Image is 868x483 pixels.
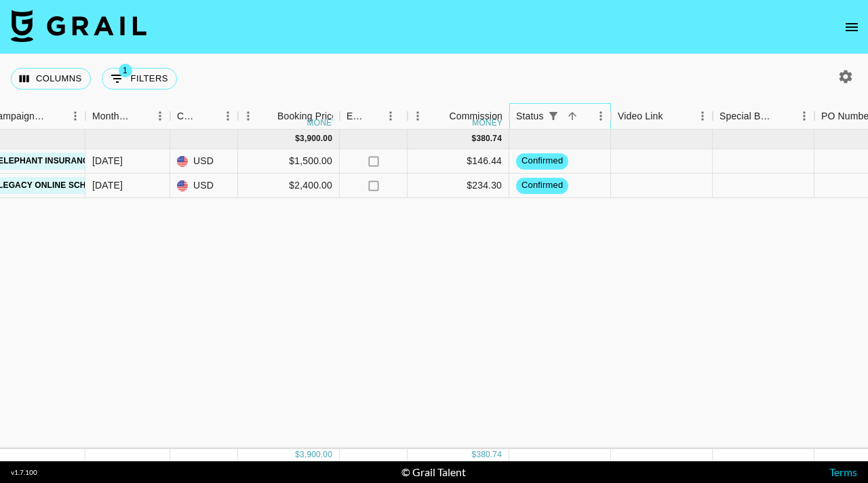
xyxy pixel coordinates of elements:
div: © Grail Talent [401,465,466,479]
div: Sep '25 [92,178,123,192]
button: Menu [150,106,170,126]
button: Sort [430,107,449,125]
div: money [472,119,502,127]
button: Sort [366,107,384,125]
div: USD [170,174,238,198]
button: Sort [46,107,65,125]
div: $1,500.00 [238,149,340,174]
div: v 1.7.100 [11,468,37,477]
div: Currency [177,103,199,130]
button: Menu [408,106,428,126]
div: 3,900.00 [300,449,332,461]
button: Menu [591,106,611,126]
button: Sort [563,107,582,125]
div: $ [295,133,300,144]
button: open drawer [838,14,865,41]
div: Video Link [618,103,663,130]
div: $ [472,449,477,461]
button: Sort [131,107,150,125]
div: $2,400.00 [238,174,340,198]
div: Status [516,103,544,130]
button: Sort [258,107,277,125]
div: Expenses: Remove Commission? [340,103,408,130]
button: Show filters [544,107,563,125]
span: 1 [119,64,132,77]
div: Special Booking Type [713,103,814,130]
div: Month Due [85,103,170,130]
div: USD [170,149,238,174]
div: Commission [449,103,502,130]
button: Menu [218,106,238,126]
span: confirmed [516,155,568,168]
div: Month Due [92,103,131,130]
button: Sort [775,107,794,125]
div: Expenses: Remove Commission? [347,103,366,130]
span: confirmed [516,179,568,192]
div: $ [295,449,300,461]
div: money [307,119,338,127]
button: Sort [663,107,682,125]
div: Sep '25 [92,154,123,168]
button: Sort [199,107,218,125]
button: Menu [692,106,713,126]
div: Special Booking Type [719,103,775,130]
div: $146.44 [408,149,509,174]
button: Menu [380,106,401,126]
button: Menu [238,106,258,126]
div: Status [509,103,611,130]
button: Show filters [102,68,177,90]
button: Menu [65,106,85,126]
div: 380.74 [476,133,502,144]
div: Currency [170,103,238,130]
button: Select columns [11,68,91,90]
div: $234.30 [408,174,509,198]
div: 3,900.00 [300,133,332,144]
img: Grail Talent [11,9,146,42]
div: 1 active filter [544,107,563,125]
div: Video Link [611,103,713,130]
button: Menu [794,106,814,126]
div: Booking Price [277,103,337,130]
div: 380.74 [476,449,502,461]
a: Terms [829,465,857,478]
div: $ [472,133,477,144]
